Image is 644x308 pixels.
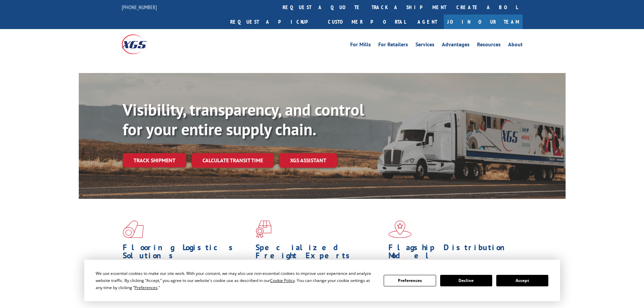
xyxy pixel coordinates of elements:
[496,275,548,286] button: Accept
[256,243,383,263] h1: Specialized Freight Experts
[270,278,295,283] span: Cookie Policy
[123,243,251,263] h1: Flooring Logistics Solutions
[350,42,371,49] a: For Mills
[225,15,323,29] a: Request a pickup
[256,220,271,238] img: xgs-icon-focused-on-flooring-red
[123,99,364,140] b: Visibility, transparency, and control for your entire supply chain.
[192,153,274,168] a: Calculate transit time
[123,153,186,167] a: Track shipment
[378,42,408,49] a: For Retailers
[122,4,157,10] a: [PHONE_NUMBER]
[442,42,470,49] a: Advantages
[135,285,158,290] span: Preferences
[384,275,436,286] button: Preferences
[508,42,523,49] a: About
[477,42,501,49] a: Resources
[279,153,337,168] a: XGS ASSISTANT
[123,220,144,238] img: xgs-icon-total-supply-chain-intelligence-red
[440,275,492,286] button: Decline
[323,15,411,29] a: Customer Portal
[388,220,412,238] img: xgs-icon-flagship-distribution-model-red
[415,42,434,49] a: Services
[84,260,560,301] div: Cookie Consent Prompt
[444,15,523,29] a: Join Our Team
[96,270,376,291] div: We use essential cookies to make our site work. With your consent, we may also use non-essential ...
[388,243,516,263] h1: Flagship Distribution Model
[411,15,444,29] a: Agent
